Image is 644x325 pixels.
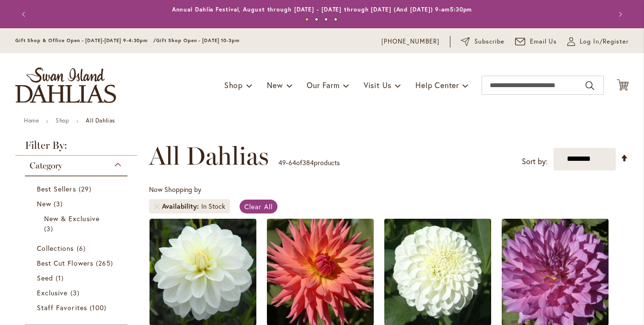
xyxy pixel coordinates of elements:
a: Best Sellers [37,184,118,194]
button: 2 of 4 [315,18,318,21]
span: Best Sellers [37,184,76,193]
a: Staff Favorites [37,303,118,313]
strong: All Dahlias [86,117,115,124]
a: New [37,199,118,209]
span: Now Shopping by [149,185,201,194]
a: Exclusive [37,288,118,298]
span: Shop [224,80,243,90]
span: 384 [302,158,314,167]
span: Gift Shop Open - [DATE] 10-3pm [156,37,240,44]
a: Clear All [240,200,277,213]
span: Seed [37,273,53,282]
a: Email Us [515,37,557,46]
button: 4 of 4 [334,18,337,21]
span: Help Center [415,80,459,90]
span: 1 [56,273,66,283]
p: - of products [278,155,340,170]
span: Collections [37,244,74,253]
a: Subscribe [461,37,505,46]
span: 3 [54,199,65,209]
span: New & Exclusive [44,214,100,223]
span: Best Cut Flowers [37,258,93,268]
span: Visit Us [364,80,391,90]
span: 265 [96,258,115,268]
span: Email Us [530,37,557,46]
span: Clear All [244,202,273,211]
a: Best Cut Flowers [37,258,118,268]
span: 49 [278,158,286,167]
a: Log In/Register [567,37,629,46]
button: 1 of 4 [305,18,309,21]
span: 3 [70,288,82,298]
a: Home [24,117,39,124]
span: 29 [79,184,94,194]
a: store logo [15,67,116,103]
a: Seed [37,273,118,283]
span: Gift Shop & Office Open - [DATE]-[DATE] 9-4:30pm / [15,37,156,44]
span: Exclusive [37,288,68,297]
div: In Stock [201,202,225,211]
a: [PHONE_NUMBER] [381,37,439,46]
a: Remove Availability In Stock [154,203,160,209]
span: New [267,80,283,90]
a: New &amp; Exclusive [44,213,111,234]
button: Previous [15,5,34,24]
a: Collections [37,243,118,253]
span: Availability [162,202,201,211]
span: Category [30,160,62,171]
span: Our Farm [307,80,339,90]
span: 100 [90,303,109,313]
strong: Filter By: [15,140,137,156]
span: New [37,199,51,208]
button: 3 of 4 [324,18,328,21]
a: Annual Dahlia Festival, August through [DATE] - [DATE] through [DATE] (And [DATE]) 9-am5:30pm [172,6,472,13]
span: Subscribe [474,37,505,46]
button: Next [609,5,629,24]
span: 64 [288,158,296,167]
span: All Dahlias [149,142,269,170]
span: Staff Favorites [37,303,87,312]
span: 3 [44,224,56,234]
a: Shop [56,117,69,124]
span: 6 [77,243,88,253]
span: Log In/Register [580,37,629,46]
label: Sort by: [522,153,548,170]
